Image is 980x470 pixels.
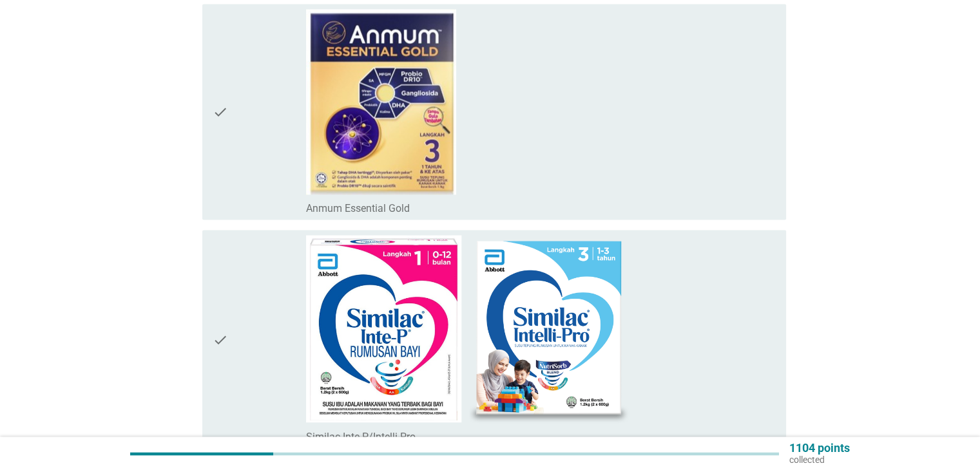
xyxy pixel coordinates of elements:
i: check [213,235,228,443]
img: 5c84b41a-a7b9-431f-929c-148ac30a8768-anmyun-gold.jpg [306,9,456,194]
p: collected [789,453,850,465]
label: Similac Inte-P/Intelli-Pro [306,430,416,443]
label: Anmum Essential Gold [306,202,410,214]
img: f287f119-6071-4df9-b503-4b4fa1e1cccb-similac-in-pro.png [306,235,632,423]
p: 1104 points [789,442,850,453]
i: check [213,9,228,214]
